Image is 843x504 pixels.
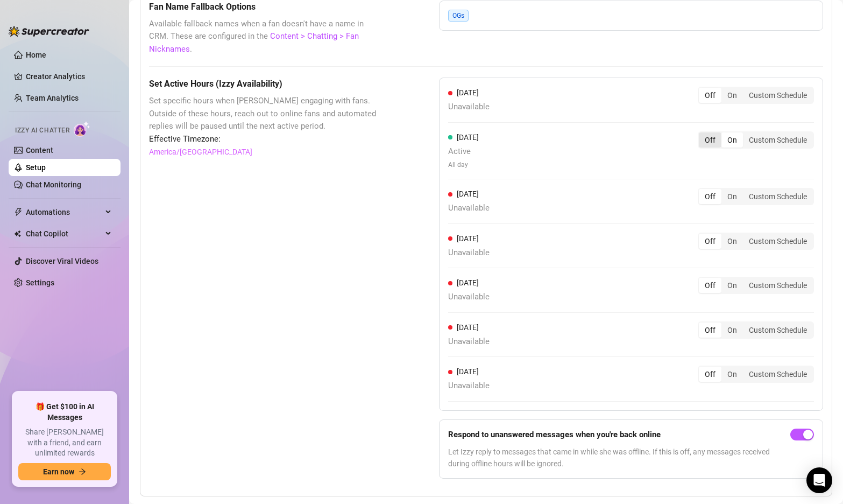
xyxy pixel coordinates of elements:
[448,247,490,260] span: Unavailable
[698,188,814,205] div: segmented control
[743,234,813,249] div: Custom Schedule
[26,204,102,221] span: Automations
[743,88,813,103] div: Custom Schedule
[26,163,46,172] a: Setup
[448,145,479,158] span: Active
[699,88,721,103] div: Off
[448,202,490,215] span: Unavailable
[26,180,81,189] a: Chat Monitoring
[26,68,112,85] a: Creator Analytics
[457,190,479,198] span: [DATE]
[699,189,721,204] div: Off
[721,132,743,148] div: On
[18,427,111,459] span: Share [PERSON_NAME] with a friend, and earn unlimited rewards
[448,160,479,170] span: All day
[448,335,490,348] span: Unavailable
[448,446,786,470] span: Let Izzy reply to messages that came in while she was offline. If this is off, any messages recei...
[448,430,661,439] strong: Respond to unanswered messages when you're back online
[743,278,813,293] div: Custom Schedule
[721,367,743,382] div: On
[448,10,469,22] span: OGs
[15,125,69,136] span: Izzy AI Chatter
[743,189,813,204] div: Custom Schedule
[26,94,79,102] a: Team Analytics
[79,468,86,475] span: arrow-right
[448,380,490,393] span: Unavailable
[18,402,111,423] span: 🎁 Get $100 in AI Messages
[26,257,98,265] a: Discover Viral Videos
[698,321,814,339] div: segmented control
[26,51,46,59] a: Home
[26,278,54,287] a: Settings
[806,467,832,493] div: Open Intercom Messenger
[149,18,385,56] span: Available fallback names when a fan doesn't have a name in CRM. These are configured in the .
[699,278,721,293] div: Off
[74,121,90,137] img: AI Chatter
[149,78,385,90] h5: Set Active Hours (Izzy Availability)
[457,323,479,332] span: [DATE]
[698,233,814,250] div: segmented control
[149,95,385,133] span: Set specific hours when [PERSON_NAME] engaging with fans. Outside of these hours, reach out to on...
[721,234,743,249] div: On
[699,367,721,382] div: Off
[721,88,743,103] div: On
[149,1,385,13] h5: Fan Name Fallback Options
[698,131,814,149] div: segmented control
[721,278,743,293] div: On
[448,291,490,304] span: Unavailable
[698,366,814,383] div: segmented control
[721,323,743,338] div: On
[448,101,490,114] span: Unavailable
[26,225,102,242] span: Chat Copilot
[18,463,111,480] button: Earn nowarrow-right
[14,230,21,237] img: Chat Copilot
[721,189,743,204] div: On
[743,367,813,382] div: Custom Schedule
[698,277,814,294] div: segmented control
[699,323,721,338] div: Off
[149,133,385,146] span: Effective Timezone:
[457,234,479,243] span: [DATE]
[743,132,813,148] div: Custom Schedule
[457,367,479,376] span: [DATE]
[14,208,23,216] span: thunderbolt
[457,88,479,97] span: [DATE]
[743,323,813,338] div: Custom Schedule
[43,467,74,476] span: Earn now
[457,133,479,142] span: [DATE]
[149,146,252,158] a: America/[GEOGRAPHIC_DATA]
[149,31,359,54] a: Content > Chatting > Fan Nicknames
[699,132,721,148] div: Off
[457,278,479,287] span: [DATE]
[9,26,89,37] img: logo-BBDzfeDw.svg
[698,87,814,104] div: segmented control
[26,146,53,155] a: Content
[699,234,721,249] div: Off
